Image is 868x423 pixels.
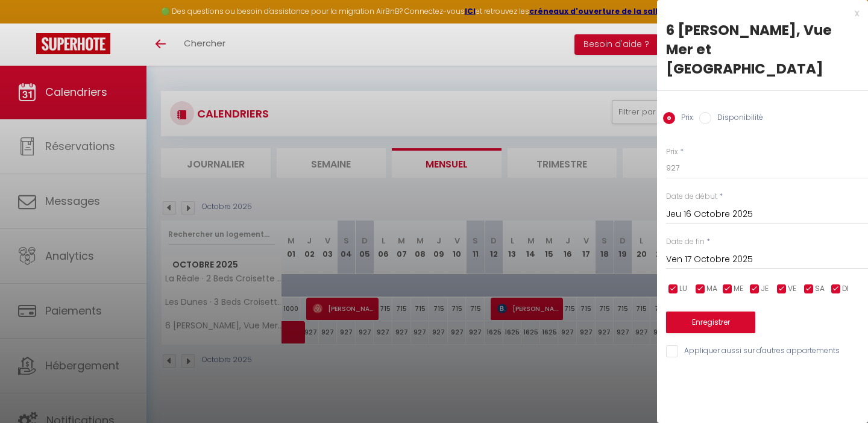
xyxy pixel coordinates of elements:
[657,6,859,20] div: x
[761,283,769,295] span: JE
[675,112,693,125] label: Prix
[734,283,743,295] span: ME
[842,283,849,295] span: DI
[788,283,796,295] span: VE
[666,146,678,158] label: Prix
[10,5,46,41] button: Ouvrir le widget de chat LiveChat
[815,283,825,295] span: SA
[706,283,717,295] span: MA
[711,112,763,125] label: Disponibilité
[666,312,755,333] button: Enregistrer
[666,191,717,202] label: Date de début
[679,283,687,295] span: LU
[666,20,859,78] div: 6 [PERSON_NAME], Vue Mer et [GEOGRAPHIC_DATA]
[666,236,705,248] label: Date de fin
